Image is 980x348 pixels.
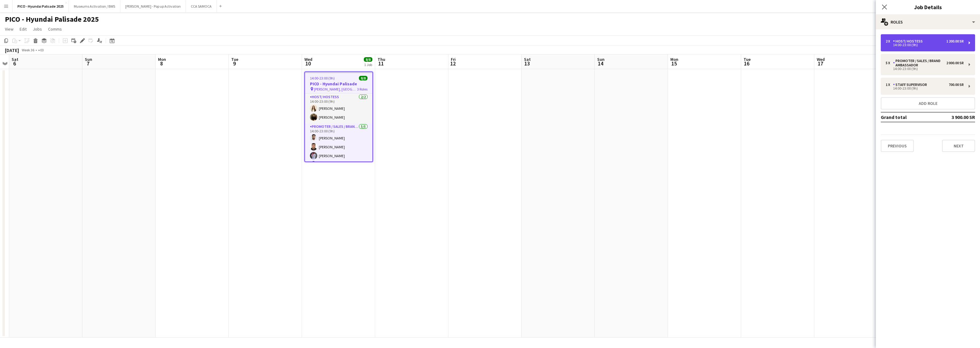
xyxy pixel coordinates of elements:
[305,123,372,180] app-card-role: Promoter / Sales / Brand Ambassador5/514:00-23:00 (9h)[PERSON_NAME][PERSON_NAME][PERSON_NAME]
[305,81,372,87] h3: PICO - Hyundai Palisade
[364,62,372,67] div: 1 Job
[886,61,893,65] div: 5 x
[46,25,64,33] a: Comms
[596,60,605,67] span: 14
[5,26,13,32] span: View
[743,60,751,67] span: 16
[314,87,357,91] span: [PERSON_NAME], [GEOGRAPHIC_DATA]
[304,57,312,62] span: Wed
[893,39,925,43] div: Host/ Hostess
[524,57,531,62] span: Sat
[303,60,312,67] span: 10
[33,26,42,32] span: Jobs
[20,48,36,52] span: Week 36
[876,15,980,29] div: Roles
[5,47,19,53] div: [DATE]
[816,60,825,67] span: 17
[12,57,18,62] span: Sat
[20,26,27,32] span: Edit
[310,76,335,80] span: 14:00-23:00 (9h)
[523,60,531,67] span: 13
[886,87,964,90] div: 14:00-23:00 (9h)
[937,112,975,122] td: 3 900.00 SR
[359,76,367,80] span: 8/8
[69,0,120,12] button: Museums Activation / BWS
[886,43,964,46] div: 14:00-23:00 (9h)
[876,3,980,11] h3: Job Details
[186,0,217,12] button: CCA SAMOCA
[946,61,964,65] div: 2 000.00 SR
[886,83,893,87] div: 1 x
[817,57,825,62] span: Wed
[450,60,456,67] span: 12
[893,83,929,87] div: Staff Supervisor
[364,57,372,62] span: 8/8
[942,140,975,152] button: Next
[670,57,678,62] span: Mon
[120,0,186,12] button: [PERSON_NAME] - Pop up Activation
[84,60,92,67] span: 7
[231,57,238,62] span: Tue
[30,25,44,33] a: Jobs
[2,25,16,33] a: View
[230,60,238,67] span: 9
[451,57,456,62] span: Fri
[893,59,946,67] div: Promoter / Sales / Brand Ambassador
[357,87,367,91] span: 3 Roles
[886,39,893,43] div: 2 x
[881,140,914,152] button: Previous
[378,57,385,62] span: Thu
[13,0,69,12] button: PICO - Hyundai Palisade 2025
[17,25,29,33] a: Edit
[305,94,372,123] app-card-role: Host/ Hostess2/214:00-23:00 (9h)[PERSON_NAME][PERSON_NAME]
[881,97,975,109] button: Add role
[377,60,385,67] span: 11
[946,39,964,43] div: 1 200.00 SR
[157,60,166,67] span: 8
[949,83,964,87] div: 700.00 SR
[669,60,678,67] span: 15
[48,26,62,32] span: Comms
[11,60,18,67] span: 6
[304,72,373,162] app-job-card: 14:00-23:00 (9h)8/8PICO - Hyundai Palisade [PERSON_NAME], [GEOGRAPHIC_DATA]3 RolesHost/ Hostess2/...
[886,67,964,70] div: 14:00-23:00 (9h)
[85,57,92,62] span: Sun
[5,15,99,24] h1: PICO - Hyundai Palisade 2025
[597,57,605,62] span: Sun
[881,112,937,122] td: Grand total
[744,57,751,62] span: Tue
[38,48,44,52] div: +03
[158,57,166,62] span: Mon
